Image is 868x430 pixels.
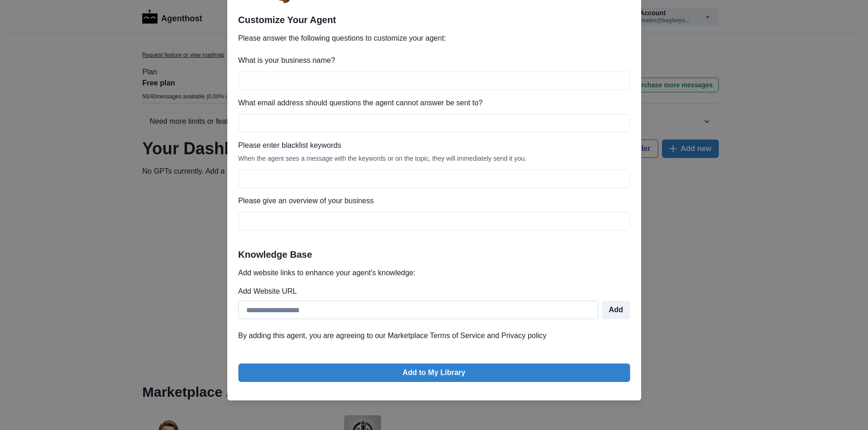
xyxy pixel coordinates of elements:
div: When the agent sees a message with the keywords or on the topic, they will immediately send it you. [238,155,630,162]
label: Please enter blacklist keywords [238,140,625,151]
button: Add [602,301,630,319]
label: What email address should questions the agent cannot answer be sent to? [238,97,625,109]
button: Add to My Library [238,363,630,382]
p: Please answer the following questions to customize your agent: [238,33,630,44]
h2: Customize Your Agent [238,14,630,25]
label: Please give an overview of your business [238,195,625,206]
p: Add website links to enhance your agent's knowledge: [238,267,630,279]
label: Add Website URL [238,286,625,297]
p: By adding this agent, you are agreeing to our Marketplace Terms of Service and Privacy policy [238,330,630,341]
h2: Knowledge Base [238,249,630,260]
label: What is your business name? [238,55,625,66]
